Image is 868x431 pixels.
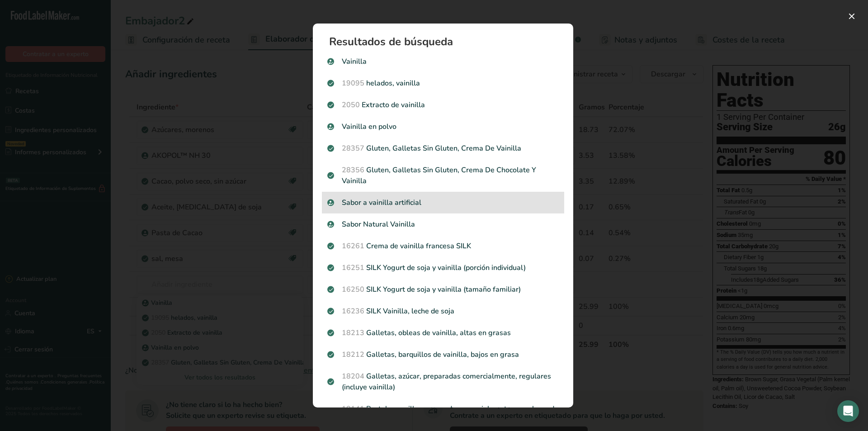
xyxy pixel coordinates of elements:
span: 2050 [342,100,360,110]
p: Gluten, Galletas Sin Gluten, Crema De Vainilla [327,143,559,154]
span: 28357 [342,143,364,153]
span: 18212 [342,350,364,360]
p: SILK Vainilla, leche de soja [327,306,559,317]
span: 16251 [342,263,364,273]
p: Galletas, obleas de vainilla, altas en grasas [327,327,559,338]
p: Galletas, barquillos de vainilla, bajos en grasa [327,349,559,360]
p: Vainilla en polvo [327,121,559,132]
p: Sabor a vainilla artificial [327,197,559,208]
div: Open Intercom Messenger [837,400,859,422]
p: helados, vainilla [327,78,559,89]
p: Gluten, Galletas Sin Gluten, Crema De Chocolate Y Vainilla [327,165,559,186]
span: 16250 [342,284,364,294]
p: Sabor Natural Vainilla [327,219,559,230]
span: 18204 [342,371,364,381]
span: 28356 [342,165,364,175]
h1: Resultados de búsqueda [329,36,564,47]
span: 18141 [342,404,364,414]
span: 16236 [342,306,364,316]
p: Crema de vainilla francesa SILK [327,241,559,251]
span: 19095 [342,78,364,88]
p: Vainilla [327,56,559,67]
p: SILK Yogurt de soja y vainilla (tamaño familiar) [327,284,559,295]
span: 18213 [342,328,364,338]
p: Galletas, azúcar, preparadas comercialmente, regulares (incluye vainilla) [327,371,559,393]
p: Extracto de vainilla [327,99,559,110]
p: SILK Yogurt de soja y vainilla (porción individual) [327,262,559,273]
span: 16261 [342,241,364,251]
p: Pastel, amarillo, preparado comercialmente, con glaseado de vainilla [327,403,559,425]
